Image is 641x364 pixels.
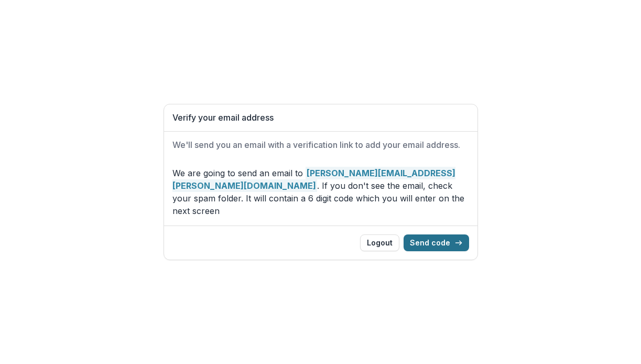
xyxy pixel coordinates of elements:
[172,140,469,150] h2: We'll send you an email with a verification link to add your email address.
[172,167,455,192] strong: [PERSON_NAME][EMAIL_ADDRESS][PERSON_NAME][DOMAIN_NAME]
[404,234,469,251] button: Send code
[172,167,469,217] p: We are going to send an email to . If you don't see the email, check your spam folder. It will co...
[172,113,469,123] h1: Verify your email address
[360,234,399,251] button: Logout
